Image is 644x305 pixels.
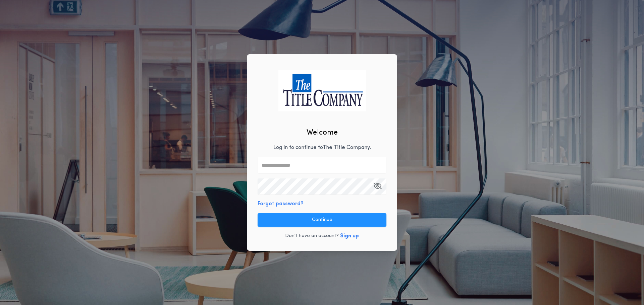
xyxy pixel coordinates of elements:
[258,213,386,227] button: Continue
[307,127,338,138] h2: Welcome
[340,232,359,240] button: Sign up
[273,144,371,152] p: Log in to continue to The Title Company .
[285,233,339,239] p: Don't have an account?
[278,70,366,111] img: logo
[258,200,304,208] button: Forgot password?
